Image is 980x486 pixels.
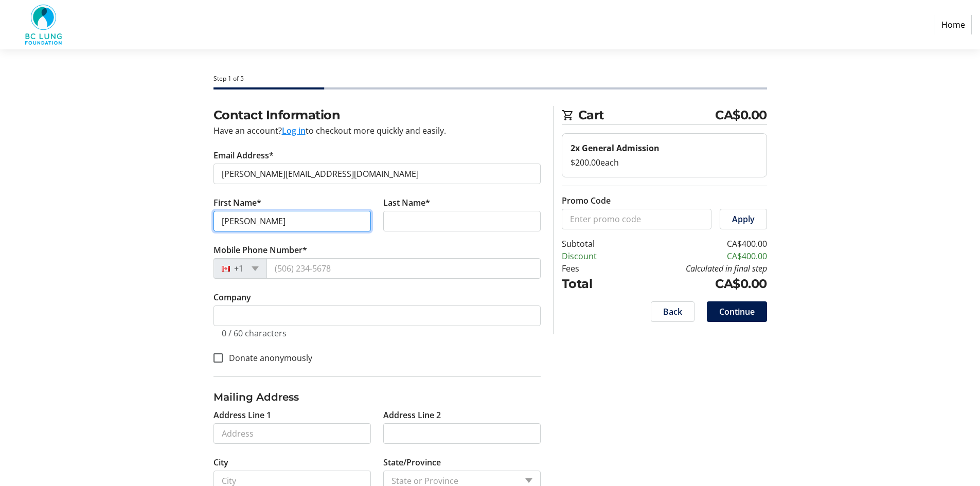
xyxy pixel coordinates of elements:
[578,106,716,124] span: Cart
[562,262,623,275] td: Fees
[383,456,441,469] label: State/Province
[213,124,541,137] div: Have an account? to checkout more quickly and easily.
[571,142,660,154] strong: 2x General Admission
[213,389,541,405] h3: Mailing Address
[213,409,271,421] label: Address Line 1
[383,409,441,421] label: Address Line 2
[562,275,623,293] td: Total
[213,106,541,124] h2: Contact Information
[719,305,755,318] span: Continue
[213,291,251,303] label: Company
[935,15,972,34] a: Home
[651,301,694,322] button: Back
[213,244,307,256] label: Mobile Phone Number*
[213,456,228,469] label: City
[213,74,767,83] div: Step 1 of 5
[562,194,611,207] label: Promo Code
[562,238,623,250] td: Subtotal
[707,301,767,322] button: Continue
[8,4,81,45] img: BC Lung Foundation's Logo
[732,213,755,225] span: Apply
[266,258,541,279] input: (506) 234-5678
[562,209,711,229] input: Enter promo code
[213,196,261,209] label: First Name*
[623,238,767,250] td: CA$400.00
[223,352,312,364] label: Donate anonymously
[715,106,767,124] span: CA$0.00
[720,209,767,229] button: Apply
[282,124,306,137] button: Log in
[623,275,767,293] td: CA$0.00
[571,156,758,169] div: $200.00 each
[663,305,682,318] span: Back
[562,250,623,262] td: Discount
[222,328,287,339] tr-character-limit: 0 / 60 characters
[213,423,371,444] input: Address
[623,250,767,262] td: CA$400.00
[623,262,767,275] td: Calculated in final step
[383,196,430,209] label: Last Name*
[213,149,274,161] label: Email Address*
